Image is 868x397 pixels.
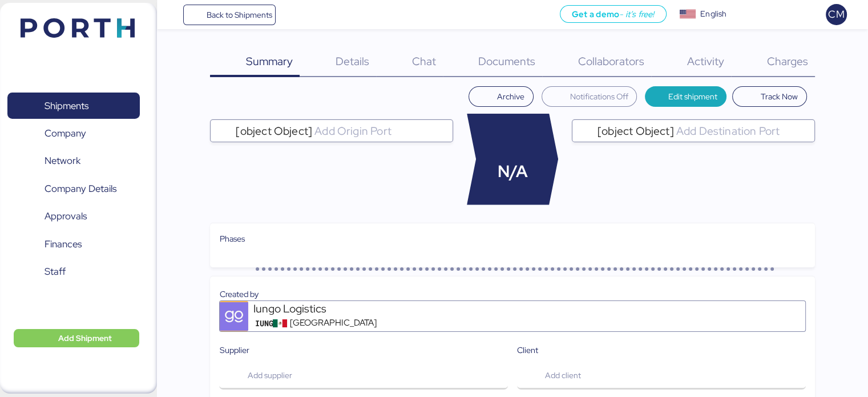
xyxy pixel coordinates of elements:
a: Approvals [7,203,140,230]
span: [object Object] [597,126,674,136]
span: Company Details [45,181,116,197]
span: [object Object] [236,126,312,136]
span: Chat [411,54,435,69]
span: Staff [45,263,66,280]
button: Edit shipment [645,86,726,107]
a: Back to Shipments [183,5,276,25]
span: [GEOGRAPHIC_DATA] [290,316,377,330]
span: Details [336,54,369,69]
span: Summary [246,54,293,69]
div: Created by [219,288,805,300]
span: Edit shipment [668,90,717,103]
span: N/A [498,159,528,184]
span: Track Now [761,90,798,103]
div: Phases [219,232,805,245]
span: Add client [545,368,581,382]
span: Back to Shipments [206,8,272,22]
span: Shipments [45,98,88,114]
a: Company [7,121,140,147]
span: Approvals [45,208,87,224]
span: CM [828,7,844,22]
span: Network [45,153,80,169]
a: Network [7,148,140,174]
div: English [700,8,726,20]
span: Charges [766,54,808,69]
button: Archive [469,86,534,107]
button: Menu [164,5,183,25]
input: [object Object] [674,124,810,138]
a: Finances [7,231,140,258]
span: Add Shipment [58,331,112,345]
a: Staff [7,259,140,285]
a: Company Details [7,176,140,202]
span: Company [45,125,86,142]
button: Notifications Off [542,86,637,107]
span: Documents [478,54,535,69]
span: Activity [687,54,724,69]
button: Add client [517,361,806,390]
a: Shipments [7,93,140,119]
button: Track Now [732,86,807,107]
button: Add supplier [219,361,508,390]
button: Add Shipment [14,329,139,347]
div: Iungo Logistics [253,301,390,316]
span: Finances [45,236,82,252]
span: Archive [497,90,524,103]
span: Collaborators [578,54,644,69]
span: Add supplier [247,368,292,382]
input: [object Object] [312,124,448,138]
span: Notifications Off [570,90,628,103]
